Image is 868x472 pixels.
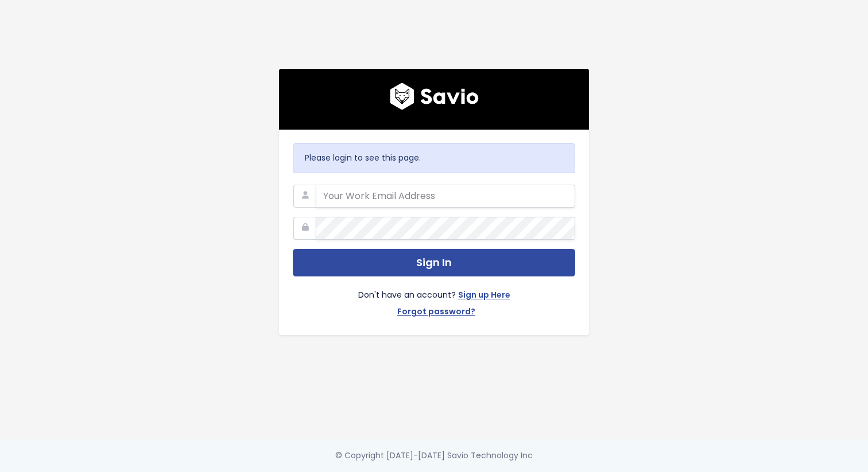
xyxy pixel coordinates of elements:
input: Your Work Email Address [316,185,575,208]
div: © Copyright [DATE]-[DATE] Savio Technology Inc [335,448,533,463]
p: Please login to see this page. [305,151,563,165]
div: Don't have an account? [293,276,575,321]
button: Sign In [293,249,575,277]
img: logo600x187.a314fd40982d.png [390,83,479,110]
a: Sign up Here [458,288,510,305]
a: Forgot password? [397,305,475,321]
